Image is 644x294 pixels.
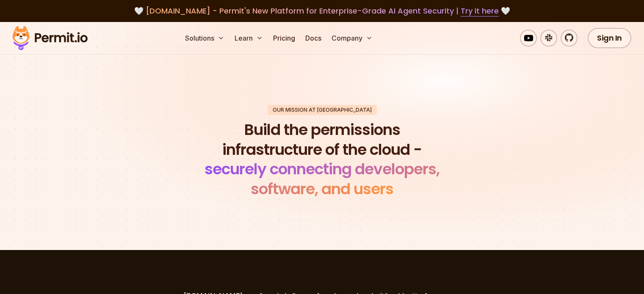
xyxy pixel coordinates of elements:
[231,30,266,47] button: Learn
[8,24,91,52] img: Permit logo
[302,30,325,47] a: Docs
[461,5,499,16] a: Try it here
[268,105,377,115] div: Our mission at [GEOGRAPHIC_DATA]
[146,5,499,16] span: [DOMAIN_NAME] - Permit's New Platform for Enterprise-Grade AI Agent Security |
[20,5,624,17] div: 🤍 🤍
[270,30,299,47] a: Pricing
[328,30,376,47] button: Company
[193,120,451,199] h1: Build the permissions infrastructure of the cloud -
[588,28,631,48] a: Sign In
[205,158,439,200] span: securely connecting developers, software, and users
[182,30,228,47] button: Solutions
